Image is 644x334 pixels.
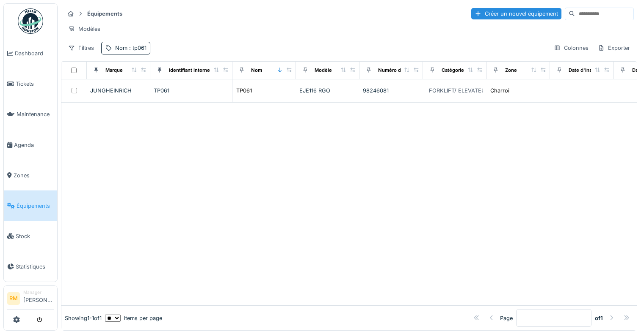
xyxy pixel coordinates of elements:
div: EJE116 RGO [299,87,356,95]
div: Nom [115,44,146,52]
a: RM Manager[PERSON_NAME] [7,289,54,310]
div: FORKLIFT/ ELEVATEUR [429,87,489,95]
div: Manager [23,289,54,296]
div: Charroi [490,87,509,95]
strong: of 1 [595,314,603,322]
div: 98246081 [363,87,420,95]
div: Créer un nouvel équipement [471,8,561,19]
div: Modèles [64,23,104,35]
div: Page [500,314,513,322]
a: Tickets [4,69,57,99]
img: Badge_color-CXgf-gQk.svg [18,8,43,34]
span: Équipements [17,202,54,210]
span: Statistiques [16,263,54,271]
div: JUNGHEINRICH [90,87,147,95]
div: TP061 [236,87,252,95]
div: Marque [105,67,123,74]
div: Exporter [594,42,634,54]
div: Identifiant interne [169,67,210,74]
div: TP061 [154,87,229,95]
span: Dashboard [15,49,54,57]
a: Agenda [4,130,57,160]
a: Statistiques [4,251,57,282]
a: Dashboard [4,38,57,69]
div: Filtres [64,42,98,54]
a: Stock [4,221,57,251]
strong: Équipements [84,10,126,18]
span: Tickets [16,80,54,88]
span: : tp061 [127,45,146,51]
div: Colonnes [550,42,592,54]
a: Zones [4,160,57,190]
span: Maintenance [17,110,54,118]
span: Stock [16,232,54,240]
div: Numéro de Série [378,67,417,74]
div: Catégories d'équipement [442,67,500,74]
div: Zone [505,67,517,74]
span: Agenda [14,141,54,149]
a: Équipements [4,190,57,221]
div: Showing 1 - 1 of 1 [65,314,102,322]
li: [PERSON_NAME] [23,289,54,307]
span: Zones [14,171,54,179]
li: RM [7,292,20,305]
div: Modèle [315,67,332,74]
a: Maintenance [4,99,57,130]
div: items per page [105,314,162,322]
div: Nom [251,67,262,74]
div: Date d'Installation [569,67,610,74]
